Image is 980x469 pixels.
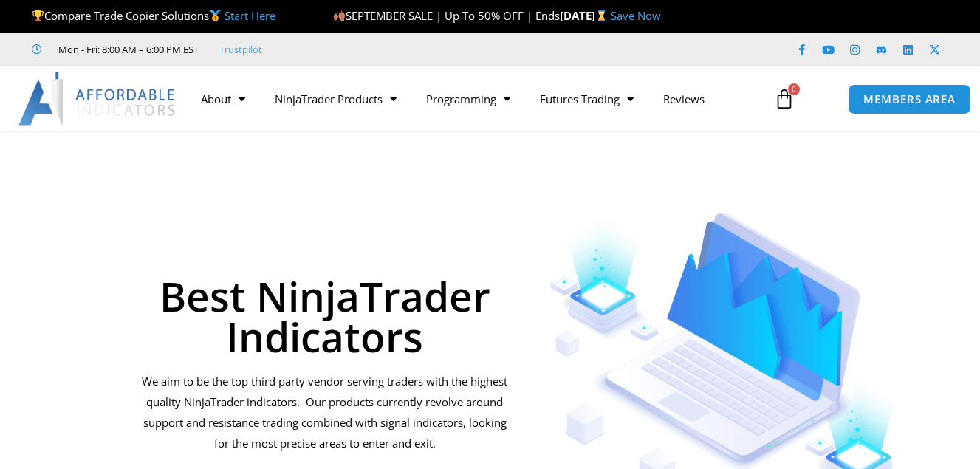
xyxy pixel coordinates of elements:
[219,41,262,58] a: Trustpilot
[648,82,719,116] a: Reviews
[32,8,275,23] span: Compare Trade Copier Solutions
[186,82,764,116] nav: Menu
[788,83,800,95] span: 0
[863,94,956,105] span: MEMBERS AREA
[260,82,411,116] a: NinjaTrader Products
[225,8,275,23] a: Start Here
[752,78,817,120] a: 0
[55,41,199,58] span: Mon - Fri: 8:00 AM – 6:00 PM EST
[18,72,177,126] img: LogoAI | Affordable Indicators – NinjaTrader
[411,82,525,116] a: Programming
[137,372,513,453] p: We aim to be the top third party vendor serving traders with the highest quality NinjaTrader indi...
[611,8,661,23] a: Save Now
[334,10,345,21] img: 🍂
[137,275,513,357] h1: Best NinjaTrader Indicators
[560,8,611,23] strong: [DATE]
[525,82,648,116] a: Futures Trading
[333,8,560,23] span: SEPTEMBER SALE | Up To 50% OFF | Ends
[32,10,44,21] img: 🏆
[848,84,971,114] a: MEMBERS AREA
[210,10,221,21] img: 🥇
[596,10,607,21] img: ⌛
[186,82,260,116] a: About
